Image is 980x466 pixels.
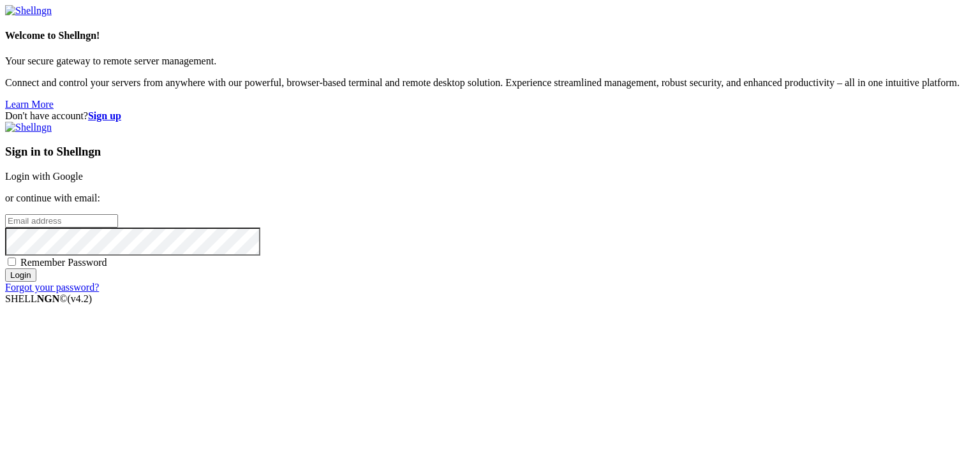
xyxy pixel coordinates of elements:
[5,110,975,122] div: Don't have account?
[5,5,52,17] img: Shellngn
[37,293,60,304] b: NGN
[5,214,118,228] input: Email address
[5,145,975,159] h3: Sign in to Shellngn
[88,110,121,121] a: Sign up
[5,77,975,89] p: Connect and control your servers from anywhere with our powerful, browser-based terminal and remo...
[5,268,36,282] input: Login
[5,99,54,110] a: Learn More
[5,30,975,41] h4: Welcome to Shellngn!
[5,171,83,182] a: Login with Google
[5,55,975,67] p: Your secure gateway to remote server management.
[5,122,52,133] img: Shellngn
[68,293,93,304] span: 4.2.0
[20,257,107,268] span: Remember Password
[5,282,99,293] a: Forgot your password?
[5,293,92,304] span: SHELL ©
[8,258,16,266] input: Remember Password
[5,193,975,204] p: or continue with email:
